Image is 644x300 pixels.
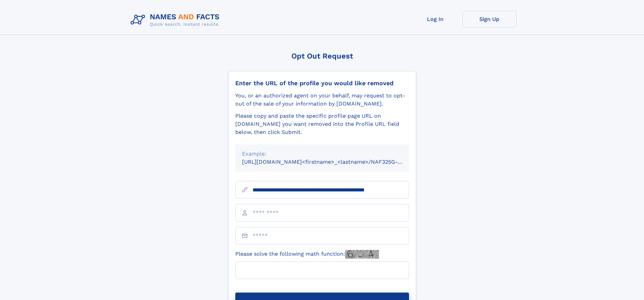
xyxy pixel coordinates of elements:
label: Please solve the following math function: [235,250,379,259]
div: You, or an authorized agent on your behalf, may request to opt-out of the sale of your informatio... [235,92,409,108]
img: Logo Names and Facts [128,11,225,29]
div: Please copy and paste the specific profile page URL on [DOMAIN_NAME] you want removed into the Pr... [235,112,409,136]
small: [URL][DOMAIN_NAME]<firstname>_<lastname>/NAF325G-xxxxxxxx [242,159,422,165]
div: Opt Out Request [228,52,416,60]
div: Enter the URL of the profile you would like removed [235,79,409,87]
div: Example: [242,150,402,158]
a: Log In [408,11,462,27]
a: Sign Up [462,11,517,27]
